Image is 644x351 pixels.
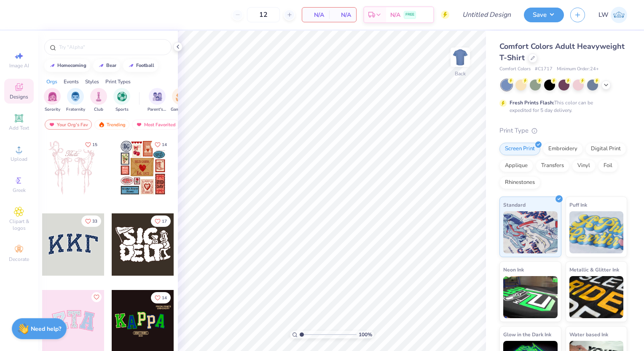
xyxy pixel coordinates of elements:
[572,160,596,172] div: Vinyl
[151,292,171,303] button: Like
[557,66,599,73] span: Minimum Order: 24 +
[148,88,167,113] div: filter for Parent's Weekend
[45,120,92,130] div: Your Org's Fav
[503,211,558,253] img: Standard
[598,160,618,172] div: Foil
[503,265,524,274] span: Neon Ink
[569,265,619,274] span: Metallic & Glitter Ink
[247,7,280,22] input: – –
[598,10,609,20] span: LW
[535,66,553,73] span: # C1717
[81,215,101,227] button: Like
[499,143,540,155] div: Screen Print
[94,92,103,101] img: Club Image
[569,330,608,339] span: Water based Ink
[171,88,190,113] div: filter for Game Day
[503,200,526,209] span: Standard
[91,292,102,302] button: Like
[58,43,166,51] input: Try "Alpha"
[44,88,61,113] button: filter button
[11,156,27,162] span: Upload
[113,88,130,113] div: filter for Sports
[113,88,130,113] button: filter button
[569,200,587,209] span: Puff Ink
[48,122,55,128] img: most_fav.gif
[162,219,167,223] span: 17
[499,41,625,63] span: Comfort Colors Adult Heavyweight T-Shirt
[536,160,569,172] div: Transfers
[499,160,533,172] div: Applique
[31,325,61,333] strong: Need help?
[136,122,142,128] img: most_fav.gif
[136,63,154,68] div: football
[71,92,80,101] img: Fraternity Image
[611,7,627,23] img: Leah Wasko
[452,49,469,66] img: Back
[48,92,57,101] img: Sorority Image
[9,62,29,69] span: Image AI
[151,139,171,150] button: Like
[585,143,626,155] div: Digital Print
[162,296,167,300] span: 14
[359,331,372,338] span: 100 %
[128,63,134,68] img: trend_line.gif
[45,106,60,113] span: Sorority
[569,211,624,253] img: Puff Ink
[81,139,101,150] button: Like
[64,78,79,85] div: Events
[148,106,167,113] span: Parent's Weekend
[598,7,627,23] a: LW
[162,143,167,147] span: 14
[503,276,558,318] img: Neon Ink
[510,99,554,106] strong: Fresh Prints Flash:
[44,59,90,72] button: homecoming
[94,120,129,130] div: Trending
[176,92,185,101] img: Game Day Image
[98,63,105,68] img: trend_line.gif
[569,276,624,318] img: Metallic & Glitter Ink
[44,88,61,113] div: filter for Sorority
[92,219,97,223] span: 33
[115,106,129,113] span: Sports
[171,106,190,113] span: Game Day
[10,93,28,100] span: Designs
[98,122,105,128] img: trending.gif
[49,63,56,68] img: trend_line.gif
[66,88,85,113] button: filter button
[132,120,180,130] div: Most Favorited
[106,63,116,68] div: bear
[94,106,103,113] span: Club
[66,88,85,113] div: filter for Fraternity
[456,6,518,23] input: Untitled Design
[13,187,26,194] span: Greek
[499,176,540,189] div: Rhinestones
[334,11,351,19] span: N/A
[117,92,127,101] img: Sports Image
[151,215,171,227] button: Like
[153,92,162,101] img: Parent's Weekend Image
[85,78,99,85] div: Styles
[4,218,34,231] span: Clipart & logos
[503,330,551,339] span: Glow in the Dark Ink
[171,88,190,113] button: filter button
[455,70,466,77] div: Back
[66,106,85,113] span: Fraternity
[390,11,400,19] span: N/A
[105,78,131,85] div: Print Types
[543,143,583,155] div: Embroidery
[148,88,167,113] button: filter button
[90,88,107,113] div: filter for Club
[9,125,29,131] span: Add Text
[307,11,324,19] span: N/A
[57,63,86,68] div: homecoming
[524,8,564,22] button: Save
[9,256,29,263] span: Decorate
[499,66,531,73] span: Comfort Colors
[90,88,107,113] button: filter button
[46,78,57,85] div: Orgs
[92,143,97,147] span: 15
[510,99,613,114] div: This color can be expedited for 5 day delivery.
[405,12,414,18] span: FREE
[123,59,158,72] button: football
[499,126,627,136] div: Print Type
